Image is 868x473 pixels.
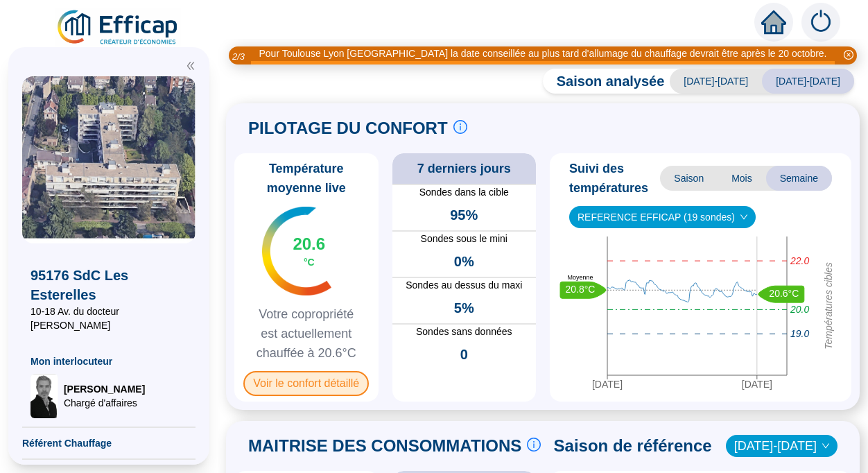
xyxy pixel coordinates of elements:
[64,396,145,410] span: Chargé d'affaires
[31,354,187,368] span: Mon interlocuteur
[453,120,467,134] span: info-circle
[454,298,474,318] span: 5%
[248,435,521,457] span: MAITRISE DES CONSOMMATIONS
[262,207,332,295] img: indicateur températures
[554,435,712,457] span: Saison de référence
[392,185,537,200] span: Sondes dans la cible
[31,266,187,304] span: 95176 SdC Les Esterelles
[790,304,809,316] tspan: 20.0
[660,166,718,191] span: Saison
[718,166,766,191] span: Mois
[543,71,665,91] span: Saison analysée
[232,51,245,62] i: 2 / 3
[240,159,373,198] span: Température moyenne live
[293,233,325,255] span: 20.6
[742,379,772,390] tspan: [DATE]
[566,284,596,295] text: 20.8°C
[734,436,829,456] span: 2024-2025
[31,304,187,332] span: 10-18 Av. du docteur [PERSON_NAME]
[790,256,809,267] tspan: 22.0
[450,205,478,225] span: 95%
[240,304,373,363] span: Votre copropriété est actuellement chauffée à 20.6°C
[392,278,537,293] span: Sondes au dessus du maxi
[248,117,448,139] span: PILOTAGE DU CONFORT
[55,8,181,47] img: efficap energie logo
[22,436,196,450] span: Référent Chauffage
[567,275,593,282] text: Moyenne
[454,252,474,271] span: 0%
[578,207,747,227] span: REFERENCE EFFICAP (19 sondes)
[790,329,809,340] tspan: 19.0
[766,166,832,191] span: Semaine
[243,371,369,396] span: Voir le confort détaillé
[569,159,660,198] span: Suivi des températures
[740,213,748,221] span: down
[31,374,58,418] img: Chargé d'affaires
[823,263,834,350] tspan: Températures cibles
[392,232,537,246] span: Sondes sous le mini
[304,255,315,269] span: °C
[822,442,830,450] span: down
[801,3,840,42] img: alerts
[592,379,623,390] tspan: [DATE]
[259,46,826,61] div: Pour Toulouse Lyon [GEOGRAPHIC_DATA] la date conseillée au plus tard d'allumage du chauffage devr...
[670,69,762,94] span: [DATE]-[DATE]
[460,345,468,364] span: 0
[844,50,853,60] span: close-circle
[64,382,145,396] span: [PERSON_NAME]
[527,438,541,452] span: info-circle
[392,325,537,339] span: Sondes sans données
[769,288,799,299] text: 20.6°C
[761,10,786,35] span: home
[186,61,196,71] span: double-left
[417,159,511,178] span: 7 derniers jours
[762,69,854,94] span: [DATE]-[DATE]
